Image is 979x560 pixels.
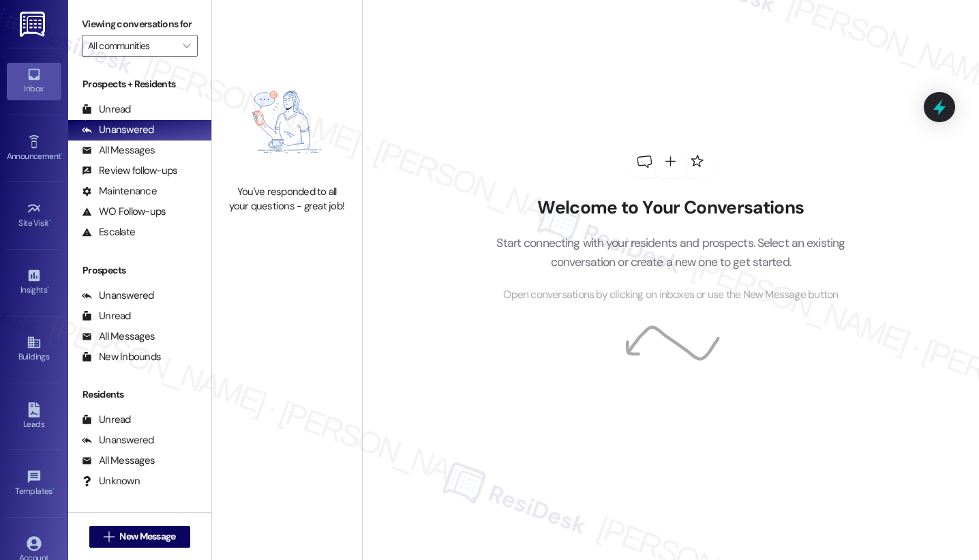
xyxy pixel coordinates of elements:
[227,66,347,178] img: empty-state
[82,329,155,344] div: All Messages
[7,264,61,301] a: Insights •
[82,413,131,427] div: Unread
[61,149,63,159] span: •
[82,474,140,488] div: Unknown
[82,102,131,117] div: Unread
[68,263,211,278] div: Prospects
[503,286,838,304] span: Open conversations by clicking on inboxes or use the New Message button
[47,283,49,293] span: •
[7,398,61,435] a: Leads
[82,350,161,364] div: New Inbounds
[82,123,154,137] div: Unanswered
[119,529,175,544] span: New Message
[476,197,866,219] h2: Welcome to Your Conversations
[104,531,114,542] i: 
[49,216,51,226] span: •
[183,40,190,51] i: 
[82,14,198,35] label: Viewing conversations for
[82,433,154,447] div: Unanswered
[82,225,135,239] div: Escalate
[82,205,166,219] div: WO Follow-ups
[68,387,211,402] div: Residents
[82,164,177,178] div: Review follow-ups
[7,465,61,502] a: Templates •
[82,454,155,468] div: All Messages
[52,484,55,494] span: •
[7,63,61,100] a: Inbox
[82,184,157,198] div: Maintenance
[227,185,347,214] div: You've responded to all your questions - great job!
[7,197,61,234] a: Site Visit •
[82,143,155,158] div: All Messages
[20,12,48,37] img: ResiDesk Logo
[88,35,176,57] input: All communities
[82,289,154,303] div: Unanswered
[7,331,61,368] a: Buildings
[89,526,190,548] button: New Message
[476,233,866,272] p: Start connecting with your residents and prospects. Select an existing conversation or create a n...
[82,309,131,323] div: Unread
[68,77,211,91] div: Prospects + Residents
